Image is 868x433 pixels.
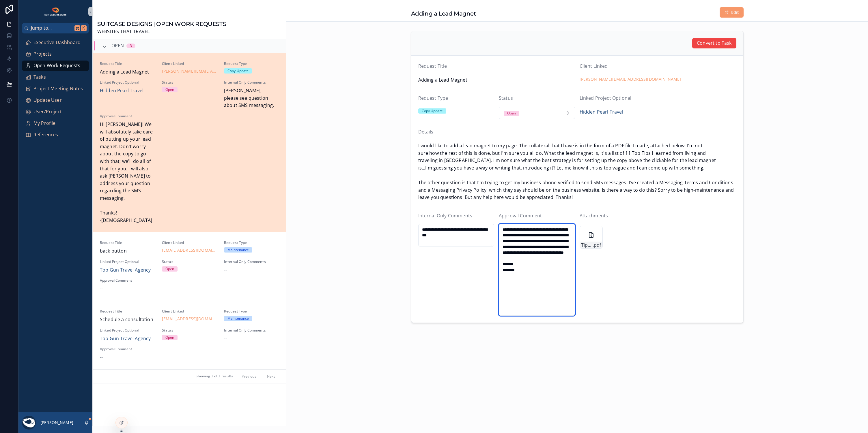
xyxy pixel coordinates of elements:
[224,328,279,333] span: Internal Only Comments
[224,335,227,342] span: --
[97,28,226,35] span: WEBSITES THAT TRAVEL
[162,309,217,314] span: Client Linked
[499,95,513,101] span: Status
[100,266,151,274] a: Top Gun Travel Agency
[100,68,155,76] span: Adding a Lead Magnet
[224,80,279,85] span: Internal Only Comments
[100,278,155,283] span: Approval Comment
[100,328,155,333] span: Linked Project Optional
[33,62,80,69] span: Open Work Requests
[224,240,279,245] span: Request Type
[227,247,249,253] div: Maintenance
[162,80,217,85] span: Status
[165,335,174,340] div: Open
[100,316,155,323] span: Schedule a consultation
[162,240,217,245] span: Client Linked
[93,53,286,232] a: Request TitleAdding a Lead MagnetClient Linked[PERSON_NAME][EMAIL_ADDRESS][DOMAIN_NAME]Request Ty...
[411,10,476,18] h1: Adding a Lead Magnet
[100,247,155,255] span: back button
[31,25,72,32] span: Jump to...
[33,50,52,58] span: Projects
[224,87,279,109] span: [PERSON_NAME], please see question about SMS messaging.
[418,76,575,84] span: Adding a Lead Magnet
[418,212,473,219] span: Internal Only Comments
[81,26,86,31] span: K
[720,7,744,18] button: Edit
[33,108,62,116] span: User/Project
[40,420,73,426] p: [PERSON_NAME]
[93,232,286,301] a: Request Titleback buttonClient Linked[EMAIL_ADDRESS][DOMAIN_NAME]Request TypeMaintenanceLinked Pr...
[499,107,575,119] button: Select Button
[499,212,542,219] span: Approval Comment
[224,61,279,66] span: Request Type
[580,76,681,82] a: [PERSON_NAME][EMAIL_ADDRESS][DOMAIN_NAME]
[100,121,155,224] span: Hi [PERSON_NAME]! We will absolutely take care of putting up your lead magnet. Don't worry about ...
[22,84,89,94] a: Project Meeting Notes
[130,44,132,48] div: 3
[33,39,81,46] span: Executive Dashboard
[227,68,249,74] div: Copy Update
[33,85,83,93] span: Project Meeting Notes
[33,120,56,127] span: My Profile
[580,108,623,116] a: Hidden Pearl Travel
[580,95,632,101] span: Linked Project Optional
[22,23,89,33] button: Jump to...K
[418,95,448,101] span: Request Type
[224,309,279,314] span: Request Type
[22,130,89,140] a: References
[22,37,89,48] a: Executive Dashboard
[100,80,155,85] span: Linked Project Optional
[422,108,443,114] div: Copy Update
[196,374,233,379] span: Showing 3 of 3 results
[44,7,67,16] img: App logo
[22,49,89,59] a: Projects
[100,259,155,264] span: Linked Project Optional
[111,42,124,50] span: OPEN
[165,87,174,92] div: Open
[580,212,608,219] span: Attachments
[418,63,447,69] span: Request Title
[418,142,736,201] span: I would like to add a lead magnet to my page. The collateral that I have is in the form of a PDF ...
[162,68,217,74] a: [PERSON_NAME][EMAIL_ADDRESS][DOMAIN_NAME]
[100,354,103,361] span: --
[33,97,62,104] span: Update User
[692,38,736,48] button: Convert to Task
[224,266,227,274] span: --
[697,39,731,47] span: Convert to Task
[22,107,89,117] a: User/Project
[418,129,434,135] span: Details
[162,316,217,322] a: [EMAIL_ADDRESS][DOMAIN_NAME]
[165,266,174,272] div: Open
[22,72,89,82] a: Tasks
[593,242,601,249] span: .pdf
[100,87,143,95] a: Hidden Pearl Travel
[507,111,516,116] div: Open
[580,63,608,69] span: Client Linked
[100,309,155,314] span: Request Title
[22,95,89,106] a: Update User
[162,61,217,66] span: Client Linked
[100,347,155,351] span: Approval Comment
[33,74,46,81] span: Tasks
[100,61,155,66] span: Request Title
[162,259,217,264] span: Status
[581,242,593,249] span: Tips-from-Europe-lead-magnet
[224,259,279,264] span: Internal Only Comments
[97,20,226,28] h1: SUITCASE DESIGNS | OPEN WORK REQUESTS
[162,328,217,333] span: Status
[100,335,151,342] a: Top Gun Travel Agency
[227,316,249,321] div: Maintenance
[100,285,103,293] span: --
[162,247,217,253] a: [EMAIL_ADDRESS][DOMAIN_NAME]
[33,131,58,139] span: References
[18,33,92,148] div: scrollable content
[22,61,89,71] a: Open Work Requests
[100,114,155,118] span: Approval Comment
[22,118,89,129] a: My Profile
[93,301,286,369] a: Request TitleSchedule a consultationClient Linked[EMAIL_ADDRESS][DOMAIN_NAME]Request TypeMaintena...
[100,240,155,245] span: Request Title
